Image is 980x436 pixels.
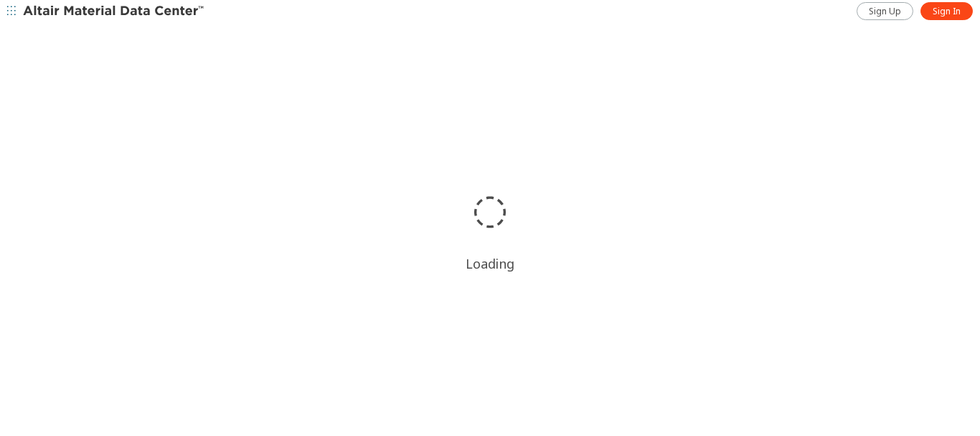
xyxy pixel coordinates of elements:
[869,6,901,17] span: Sign Up
[857,2,913,20] a: Sign Up
[933,6,961,17] span: Sign In
[466,255,514,272] div: Loading
[920,2,973,20] a: Sign In
[23,4,206,19] img: Altair Material Data Center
